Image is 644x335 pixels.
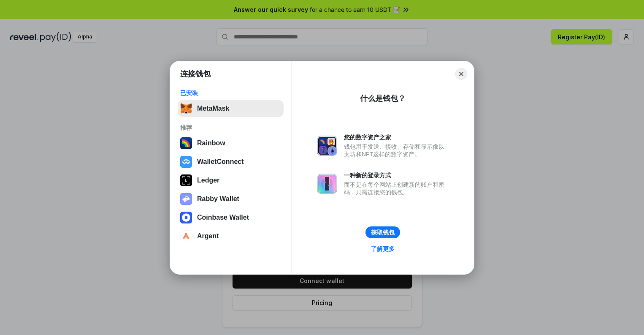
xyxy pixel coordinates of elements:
img: svg+xml,%3Csvg%20xmlns%3D%22http%3A%2F%2Fwww.w3.org%2F2000%2Fsvg%22%20fill%3D%22none%22%20viewBox... [317,136,337,156]
img: svg+xml,%3Csvg%20width%3D%22120%22%20height%3D%22120%22%20viewBox%3D%220%200%20120%20120%22%20fil... [180,137,192,149]
div: 已安装 [180,89,281,97]
div: Argent [197,232,219,240]
div: Coinbase Wallet [197,214,249,221]
div: Rainbow [197,139,225,147]
h1: 连接钱包 [180,69,211,79]
div: Ledger [197,177,219,184]
img: svg+xml,%3Csvg%20xmlns%3D%22http%3A%2F%2Fwww.w3.org%2F2000%2Fsvg%22%20width%3D%2228%22%20height%3... [180,174,192,186]
button: MetaMask [178,100,284,117]
div: 钱包用于发送、接收、存储和显示像以太坊和NFT这样的数字资产。 [344,143,449,158]
button: 获取钱包 [365,226,400,238]
div: Rabby Wallet [197,195,239,203]
a: 了解更多 [366,243,400,254]
div: 推荐 [180,124,281,131]
div: 一种新的登录方式 [344,172,449,179]
button: Rabby Wallet [178,191,284,207]
img: svg+xml,%3Csvg%20xmlns%3D%22http%3A%2F%2Fwww.w3.org%2F2000%2Fsvg%22%20fill%3D%22none%22%20viewBox... [317,174,337,194]
div: 了解更多 [371,245,395,253]
div: 而不是在每个网站上创建新的账户和密码，只需连接您的钱包。 [344,181,449,196]
img: svg+xml,%3Csvg%20width%3D%2228%22%20height%3D%2228%22%20viewBox%3D%220%200%2028%2028%22%20fill%3D... [180,230,192,242]
img: svg+xml,%3Csvg%20fill%3D%22none%22%20height%3D%2233%22%20viewBox%3D%220%200%2035%2033%22%20width%... [180,103,192,114]
div: WalletConnect [197,158,244,166]
div: 获取钱包 [371,229,395,236]
button: Coinbase Wallet [178,209,284,226]
div: 什么是钱包？ [360,93,406,103]
button: WalletConnect [178,153,284,170]
button: Argent [178,228,284,245]
div: 您的数字资产之家 [344,133,449,141]
img: svg+xml,%3Csvg%20width%3D%2228%22%20height%3D%2228%22%20viewBox%3D%220%200%2028%2028%22%20fill%3D... [180,156,192,168]
button: Rainbow [178,135,284,152]
img: svg+xml,%3Csvg%20width%3D%2228%22%20height%3D%2228%22%20viewBox%3D%220%200%2028%2028%22%20fill%3D... [180,212,192,223]
div: MetaMask [197,105,229,112]
img: svg+xml,%3Csvg%20xmlns%3D%22http%3A%2F%2Fwww.w3.org%2F2000%2Fsvg%22%20fill%3D%22none%22%20viewBox... [180,193,192,205]
button: Ledger [178,172,284,189]
button: Close [455,68,467,80]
